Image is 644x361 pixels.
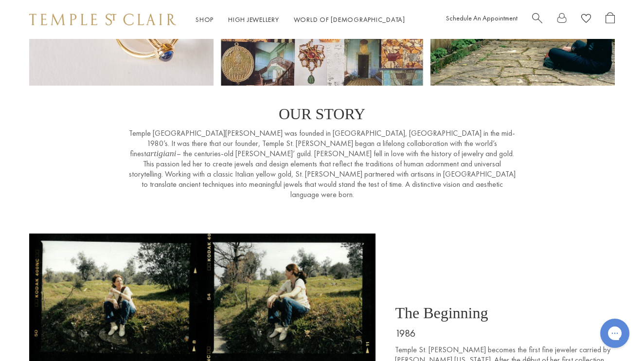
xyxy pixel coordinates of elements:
[127,105,517,123] p: OUR STORY
[606,12,615,27] a: Open Shopping Bag
[228,15,279,24] a: High JewelleryHigh Jewellery
[196,14,405,26] nav: Main navigation
[29,14,176,25] img: Temple St. Clair
[294,15,405,24] a: World of [DEMOGRAPHIC_DATA]World of [DEMOGRAPHIC_DATA]
[127,128,517,199] p: Temple [GEOGRAPHIC_DATA][PERSON_NAME] was founded in [GEOGRAPHIC_DATA], [GEOGRAPHIC_DATA] in the ...
[446,14,518,22] a: Schedule An Appointment
[196,15,214,24] a: ShopShop
[146,148,176,158] em: artigiani
[395,327,614,340] p: 1986
[581,12,591,27] a: View Wishlist
[395,304,614,322] p: The Beginning
[532,12,542,27] a: Search
[595,315,634,351] iframe: Gorgias live chat messenger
